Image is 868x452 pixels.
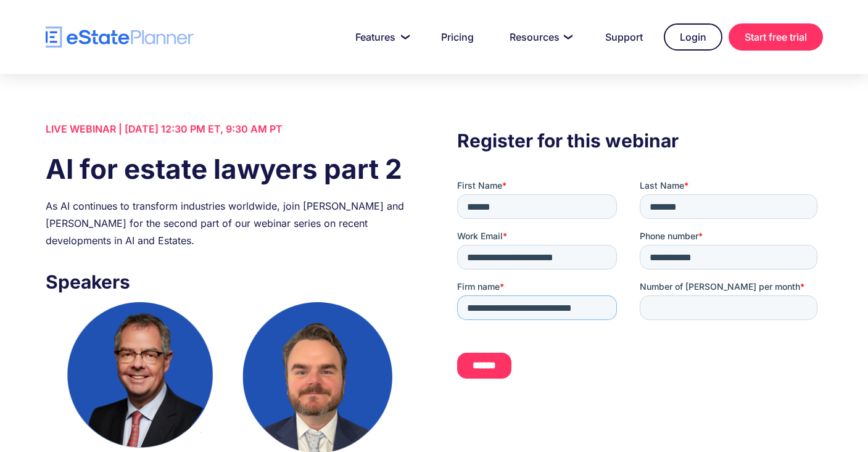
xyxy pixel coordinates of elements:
[495,25,584,49] a: Resources
[46,197,411,249] div: As AI continues to transform industries worldwide, join [PERSON_NAME] and [PERSON_NAME] for the s...
[46,150,411,188] h1: AI for estate lawyers part 2
[729,23,823,51] a: Start free trial
[457,126,822,155] h3: Register for this webinar
[341,25,420,49] a: Features
[457,179,822,389] iframe: Form 0
[46,120,411,138] div: LIVE WEBINAR | [DATE] 12:30 PM ET, 9:30 AM PT
[46,27,194,48] a: home
[426,25,489,49] a: Pricing
[46,268,411,296] h3: Speakers
[664,23,722,51] a: Login
[590,25,658,49] a: Support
